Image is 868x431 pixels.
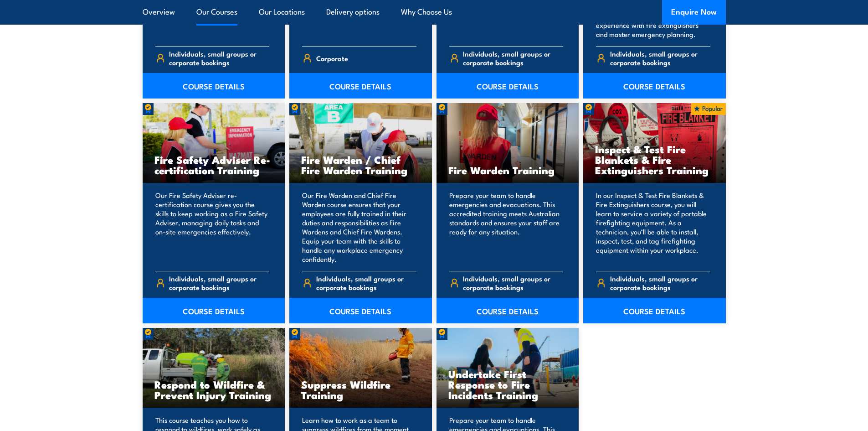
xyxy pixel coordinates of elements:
h3: Fire Warden / Chief Fire Warden Training [301,154,420,175]
span: Individuals, small groups or corporate bookings [610,274,710,291]
h3: Fire Safety Adviser Re-certification Training [154,154,273,175]
a: COURSE DETAILS [437,298,579,323]
span: Individuals, small groups or corporate bookings [463,274,563,291]
h3: Fire Warden Training [448,165,567,175]
a: COURSE DETAILS [289,73,432,99]
h3: Inspect & Test Fire Blankets & Fire Extinguishers Training [595,144,714,175]
h3: Undertake First Response to Fire Incidents Training [448,369,567,400]
span: Individuals, small groups or corporate bookings [316,274,416,291]
p: Our Fire Safety Adviser re-certification course gives you the skills to keep working as a Fire Sa... [155,191,270,264]
p: In our Inspect & Test Fire Blankets & Fire Extinguishers course, you will learn to service a vari... [596,191,710,264]
a: COURSE DETAILS [437,73,579,99]
a: COURSE DETAILS [583,298,726,323]
span: Individuals, small groups or corporate bookings [463,49,563,67]
a: COURSE DETAILS [143,298,285,323]
span: Individuals, small groups or corporate bookings [610,49,710,67]
span: Corporate [316,51,348,65]
a: COURSE DETAILS [289,298,432,323]
h3: Suppress Wildfire Training [301,379,420,400]
a: COURSE DETAILS [143,73,285,99]
span: Individuals, small groups or corporate bookings [169,274,269,291]
p: Prepare your team to handle emergencies and evacuations. This accredited training meets Australia... [449,191,564,264]
p: Our Fire Warden and Chief Fire Warden course ensures that your employees are fully trained in the... [302,191,416,264]
span: Individuals, small groups or corporate bookings [169,49,269,67]
h3: Respond to Wildfire & Prevent Injury Training [154,379,273,400]
a: COURSE DETAILS [583,73,726,99]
